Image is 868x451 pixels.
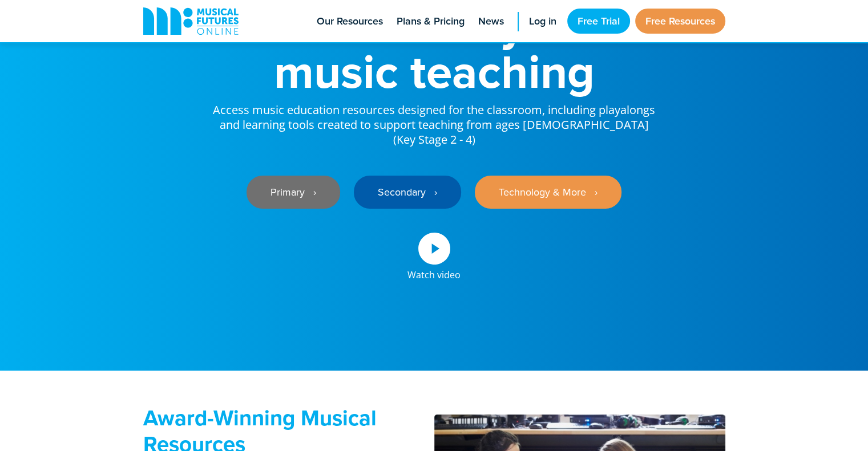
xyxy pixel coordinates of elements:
[317,14,383,29] span: Our Resources
[354,176,461,209] a: Secondary ‎‏‏‎ ‎ ›
[635,9,725,34] a: Free Resources
[397,14,465,29] span: Plans & Pricing
[212,95,657,147] p: Access music education resources designed for the classroom, including playalongs and learning to...
[478,14,504,29] span: News
[212,1,657,95] h1: Transform your music teaching
[247,176,340,209] a: Primary ‎‏‏‎ ‎ ›
[407,265,461,279] div: Watch video
[567,9,630,34] a: Free Trial
[475,176,621,209] a: Technology & More ‎‏‏‎ ‎ ›
[529,14,556,29] span: Log in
